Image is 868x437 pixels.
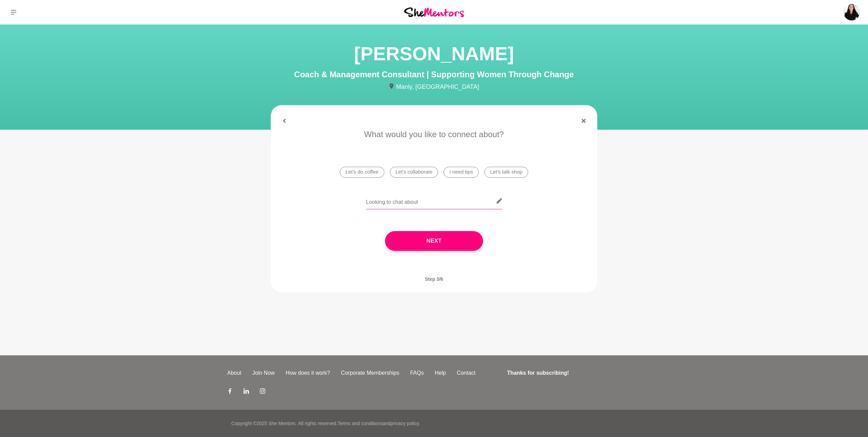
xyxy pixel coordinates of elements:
a: Corporate Memberships [335,369,405,377]
a: Join Now [247,369,280,377]
img: Natalie Kidcaff [844,4,860,20]
h4: Thanks for subscribing! [507,369,637,377]
p: What would you like to connect about? [280,128,588,141]
h1: [PERSON_NAME] [271,41,597,67]
a: LinkedIn [244,388,249,396]
p: All rights reserved. and . [298,420,420,427]
a: How does it work? [280,369,336,377]
a: Terms and conditions [337,421,382,426]
h4: Coach & Management Consultant | Supporting Women Through Change [271,69,597,80]
a: Contact [451,369,481,377]
a: Facebook [227,388,233,396]
input: Something else [366,193,502,209]
a: About [222,369,247,377]
button: Next [385,231,483,251]
p: Copyright © 2025 She Mentors . [231,420,297,427]
a: Help [429,369,451,377]
a: FAQs [405,369,429,377]
span: Step 3/6 [417,269,451,290]
p: Manly, [GEOGRAPHIC_DATA] [271,82,597,92]
img: She Mentors Logo [404,7,464,17]
a: privacy policy [390,421,419,426]
a: Instagram [260,388,265,396]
